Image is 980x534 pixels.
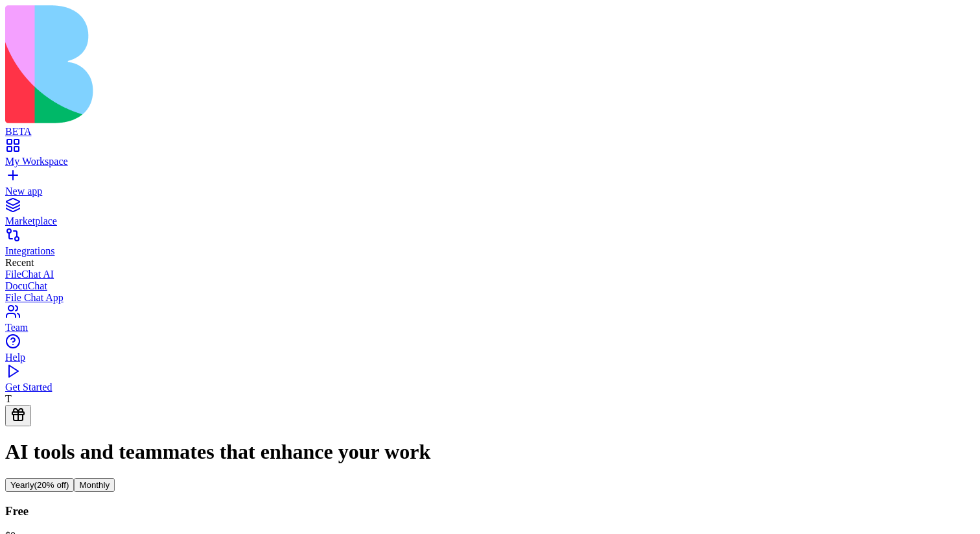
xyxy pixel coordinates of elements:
a: Integrations [5,234,975,257]
div: Get Started [5,382,975,393]
div: Marketplace [5,215,975,227]
a: Team [5,310,975,334]
div: New app [5,186,975,197]
span: (20% off) [34,480,69,490]
a: Get Started [5,370,975,393]
a: FileChat AI [5,269,975,280]
span: T [5,393,12,404]
div: Help [5,352,975,363]
span: Recent [5,257,34,268]
button: Monthly [74,478,115,492]
div: BETA [5,126,975,138]
a: BETA [5,114,975,138]
div: Team [5,322,975,334]
a: Help [5,340,975,363]
h1: AI tools and teammates that enhance your work [5,440,975,464]
div: My Workspace [5,156,975,167]
a: DocuChat [5,280,975,292]
a: File Chat App [5,292,975,304]
img: logo [5,5,526,123]
div: Integrations [5,245,975,257]
a: My Workspace [5,144,975,167]
a: New app [5,174,975,197]
h3: Free [5,504,975,518]
a: Marketplace [5,204,975,227]
button: Yearly [5,478,74,492]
